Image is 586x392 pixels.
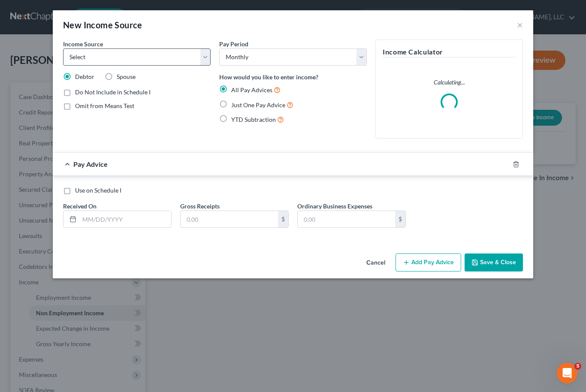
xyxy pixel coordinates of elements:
[278,211,288,227] div: $
[75,88,151,96] span: Do Not Include in Schedule I
[517,20,523,30] button: ×
[180,202,220,211] label: Gross Receipts
[395,211,405,227] div: $
[574,363,581,370] span: 5
[465,253,523,271] button: Save & Close
[117,73,136,80] span: Spouse
[383,78,516,87] p: Calculating...
[359,254,392,271] button: Cancel
[75,102,134,109] span: Omit from Means Test
[63,40,103,48] span: Income Source
[383,47,516,57] h5: Income Calculator
[396,253,461,271] button: Add Pay Advice
[298,211,395,227] input: 0.00
[75,187,121,194] span: Use on Schedule I
[63,19,142,31] div: New Income Source
[557,363,577,383] iframe: Intercom live chat
[231,101,285,109] span: Just One Pay Advice
[219,72,318,81] label: How would you like to enter income?
[73,160,108,168] span: Pay Advice
[75,73,94,80] span: Debtor
[231,116,276,123] span: YTD Subtraction
[181,211,278,227] input: 0.00
[219,39,248,48] label: Pay Period
[297,202,372,211] label: Ordinary Business Expenses
[231,86,272,93] span: All Pay Advices
[63,202,97,210] span: Received On
[79,211,171,227] input: MM/DD/YYYY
